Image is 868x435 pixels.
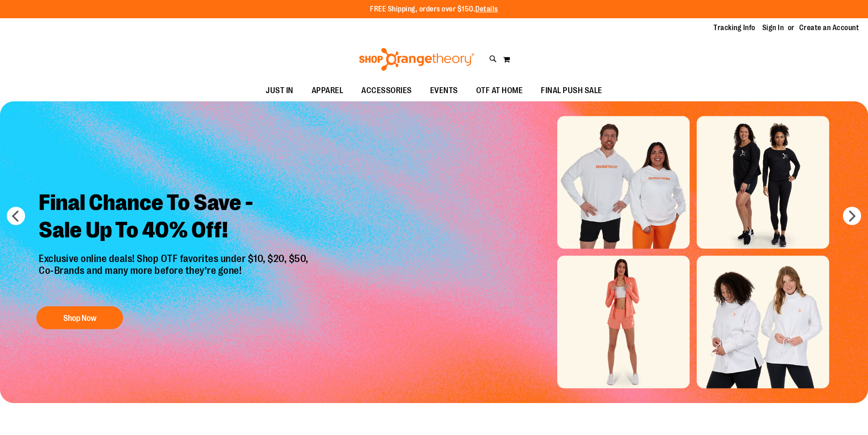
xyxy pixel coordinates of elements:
[430,80,458,101] span: EVENTS
[32,253,318,298] p: Exclusive online deals! Shop OTF favorites under $10, $20, $50, Co-Brands and many more before th...
[361,80,412,101] span: ACCESSORIES
[7,207,25,225] button: prev
[714,23,755,33] a: Tracking Info
[358,48,476,71] img: Shop Orangetheory
[762,23,784,33] a: Sign In
[36,306,123,329] button: Shop Now
[475,5,498,13] a: Details
[312,80,344,101] span: APPAREL
[32,182,318,253] h2: Final Chance To Save - Sale Up To 40% Off!
[266,80,293,101] span: JUST IN
[370,4,498,15] p: FREE Shipping, orders over $150.
[843,207,861,225] button: next
[799,23,859,33] a: Create an Account
[541,80,602,101] span: FINAL PUSH SALE
[476,80,523,101] span: OTF AT HOME
[32,182,318,334] a: Final Chance To Save -Sale Up To 40% Off! Exclusive online deals! Shop OTF favorites under $10, $...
